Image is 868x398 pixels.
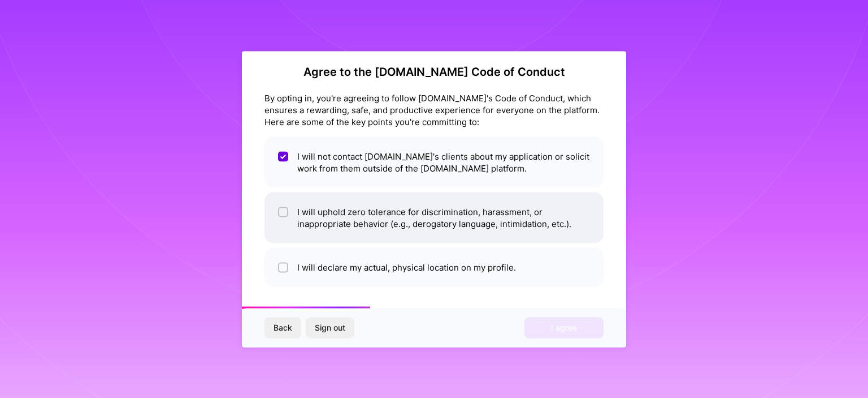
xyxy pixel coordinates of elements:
li: I will not contact [DOMAIN_NAME]'s clients about my application or solicit work from them outside... [264,136,604,187]
li: I will declare my actual, physical location on my profile. [264,247,604,286]
h2: Agree to the [DOMAIN_NAME] Code of Conduct [264,65,604,78]
button: Back [264,318,301,338]
span: Sign out [315,322,345,333]
span: Back [274,322,292,333]
button: Sign out [306,318,354,338]
div: By opting in, you're agreeing to follow [DOMAIN_NAME]'s Code of Conduct, which ensures a rewardin... [264,92,604,127]
li: I will uphold zero tolerance for discrimination, harassment, or inappropriate behavior (e.g., der... [264,192,604,243]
